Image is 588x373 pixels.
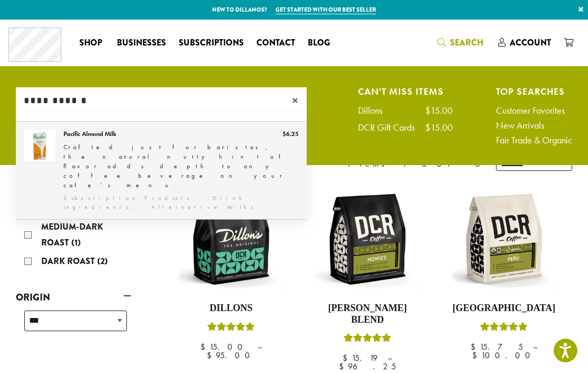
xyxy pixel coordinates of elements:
[343,352,378,363] bdi: 15.19
[179,37,244,50] span: Subscriptions
[344,332,391,348] div: Rated 4.67 out of 5
[73,34,111,51] a: Shop
[339,361,396,372] bdi: 96.25
[449,184,559,294] img: DCR-12oz-FTO-Peru-Stock-scaled.png
[496,87,572,95] h4: Top Searches
[200,341,209,352] span: $
[79,37,102,50] span: Shop
[258,341,262,352] span: –
[117,37,166,50] span: Businesses
[425,106,453,115] div: $15.00
[496,135,572,145] a: Fair Trade & Organic
[431,34,492,51] a: Search
[449,303,559,314] h4: [GEOGRAPHIC_DATA]
[358,106,393,115] div: Dillons
[16,197,131,275] div: Roast
[471,341,480,352] span: $
[207,321,255,336] div: Rated 5.00 out of 5
[292,94,307,107] span: ×
[176,303,286,314] h4: Dillons
[339,361,348,372] span: $
[200,341,247,352] bdi: 15.00
[358,87,453,95] h4: Can't Miss Items
[41,255,97,267] span: Dark Roast
[97,255,108,267] span: (2)
[313,303,422,325] h4: [PERSON_NAME] Blend
[425,123,453,132] div: $15.00
[533,341,537,352] span: –
[275,5,376,14] a: Get started with our best seller
[313,184,422,371] a: [PERSON_NAME] BlendRated 4.67 out of 5
[471,341,523,352] bdi: 15.75
[41,221,103,249] span: Medium-Dark Roast
[343,352,352,363] span: $
[388,352,392,363] span: –
[256,37,295,50] span: Contact
[358,123,425,132] div: DCR Gift Cards
[472,350,535,361] bdi: 100.00
[176,184,286,371] a: DillonsRated 5.00 out of 5
[176,184,286,294] img: DCR-12oz-Dillons-Stock-scaled.png
[510,37,551,49] span: Account
[16,306,131,344] div: Origin
[496,106,572,115] a: Customer Favorites
[313,184,422,294] img: DCR-12oz-Howies-Stock-scaled.png
[449,184,559,371] a: [GEOGRAPHIC_DATA]Rated 4.83 out of 5
[207,350,216,361] span: $
[71,236,81,249] span: (1)
[480,321,528,336] div: Rated 4.83 out of 5
[450,37,483,49] span: Search
[496,121,572,130] a: New Arrivals
[472,350,481,361] span: $
[207,350,255,361] bdi: 95.00
[308,37,330,50] span: Blog
[16,288,131,306] a: Origin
